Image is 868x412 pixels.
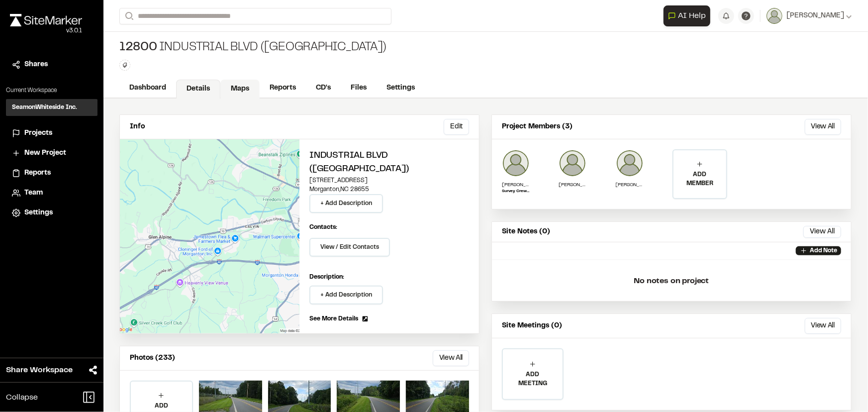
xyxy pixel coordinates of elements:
p: [PERSON_NAME] [502,181,530,189]
button: View All [433,350,469,366]
p: Project Members (3) [502,121,573,132]
button: + Add Description [309,194,383,213]
p: Add Note [810,246,837,255]
div: Oh geez...please don't... [10,26,82,35]
p: Morganton , NC 28655 [309,185,469,194]
span: Collapse [6,392,38,404]
span: Share Workspace [6,364,73,376]
p: Site Notes (0) [502,226,550,237]
p: Current Workspace [6,86,97,95]
p: Description: [309,273,469,282]
img: Morgan Beumee [502,149,530,177]
span: New Project [24,148,66,159]
div: Open AI Assistant [664,5,714,26]
a: Shares [12,59,92,70]
a: Team [12,188,92,199]
div: Industrial Blvd ([GEOGRAPHIC_DATA]) [119,40,386,56]
img: Ben Brumlow [616,149,644,177]
span: Projects [24,128,52,139]
span: Reports [24,168,51,179]
button: Edit [444,119,469,135]
button: [PERSON_NAME] [767,8,852,24]
p: Contacts: [309,223,337,232]
img: rebrand.png [10,14,82,26]
p: [PERSON_NAME] [616,181,644,189]
a: Reports [12,168,92,179]
a: Maps [220,80,260,99]
a: New Project [12,148,92,159]
a: Settings [12,207,92,218]
img: User [767,8,782,24]
a: Reports [260,79,306,98]
span: 12800 [119,40,157,56]
button: View All [805,318,841,334]
p: [STREET_ADDRESS] [309,176,469,185]
span: [PERSON_NAME] [786,10,844,21]
button: View / Edit Contacts [309,238,390,257]
a: Settings [377,79,425,98]
p: [PERSON_NAME] [559,181,586,189]
button: View All [805,119,841,135]
img: Riley Bowden [559,149,586,177]
p: Info [130,121,145,132]
p: Photos (233) [130,353,175,364]
p: Survey Crew Chief [502,189,530,195]
span: Settings [24,207,53,218]
a: Projects [12,128,92,139]
button: View All [803,226,841,238]
a: Files [341,79,377,98]
span: Shares [24,59,48,70]
span: See More Details [309,314,358,323]
button: Search [119,8,137,24]
p: ADD MEMBER [674,170,726,188]
h3: SeamonWhiteside Inc. [12,103,77,112]
a: CD's [306,79,341,98]
span: AI Help [678,10,706,22]
p: Site Meetings (0) [502,320,562,331]
span: Team [24,188,43,199]
button: Edit Tags [119,60,130,71]
button: + Add Description [309,286,383,305]
p: ADD MEETING [503,370,563,388]
button: Open AI Assistant [664,5,710,26]
h2: Industrial Blvd ([GEOGRAPHIC_DATA]) [309,149,469,176]
a: Dashboard [119,79,176,98]
p: No notes on project [500,265,843,297]
a: Details [176,80,220,99]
